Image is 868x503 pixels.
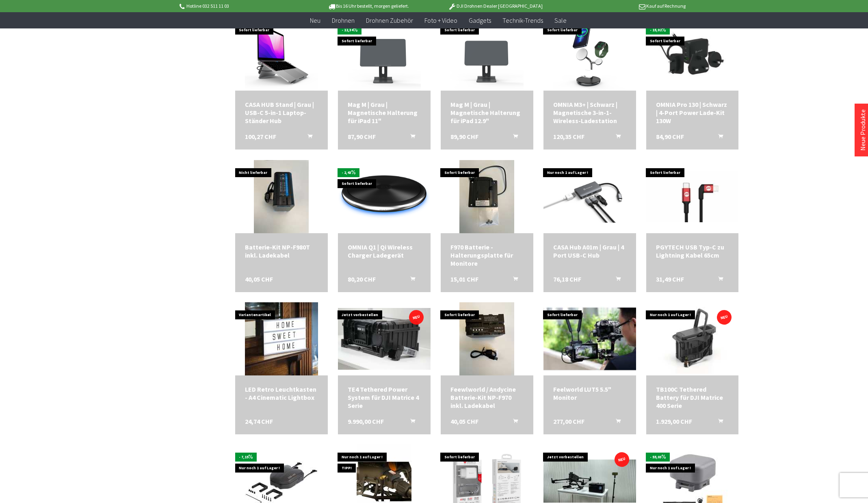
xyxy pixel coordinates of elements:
span: Technik-Trends [502,16,543,24]
a: PGYTECH USB Typ-C zu Lightning Kabel 65cm 31,49 CHF In den Warenkorb [656,243,729,259]
div: Mag M | Grau | Magnetische Halterung für iPad 11" [348,100,421,125]
a: CASA Hub A01m | Grau | 4 Port USB-C Hub 76,18 CHF In den Warenkorb [553,243,626,259]
button: In den Warenkorb [400,132,420,143]
img: OMNIA M3+ | Schwarz | Magnetische 3-in-1-Wireless-Ladestation [553,17,626,91]
a: Batterie-Kit NP-F980T inkl. Ladekabel 40,05 CHF [245,243,318,259]
a: Feelworld LUT5 5.5" Monitor 277,00 CHF In den Warenkorb [553,385,626,401]
span: 40,05 CHF [245,275,273,283]
a: Feewlworld / Andycine Batterie-Kit NP-F970 inkl. Ladekabel 40,05 CHF In den Warenkorb [450,385,524,410]
a: Technik-Trends [497,12,549,29]
div: LED Retro Leuchtkasten - A4 Cinematic Lightbox [245,385,318,401]
span: 89,90 CHF [450,132,478,141]
img: Feelworld LUT5 5.5" Monitor [543,306,636,371]
button: In den Warenkorb [606,132,626,143]
div: TE4 Tethered Power System für DJI Matrice 4 Serie [348,385,421,410]
button: In den Warenkorb [606,417,626,428]
img: OMNIA Q1 | Qi Wireless Charger Ladegerät [338,174,431,219]
a: TB100C Tethered Battery für DJI Matrice 400 Serie 1.929,00 CHF In den Warenkorb [656,385,729,410]
img: LED Retro Leuchtkasten - A4 Cinematic Lightbox [245,302,318,375]
p: DJI Drohnen Dealer [GEOGRAPHIC_DATA] [432,1,558,11]
span: 9.990,00 CHF [348,417,384,425]
div: Mag M | Grau | Magnetische Halterung für iPad 12.9" [450,100,524,125]
a: F970 Batterie - Halterungsplatte für Monitore 15,01 CHF In den Warenkorb [450,243,524,267]
span: Neu [310,16,320,24]
span: Foto + Video [424,16,457,24]
button: In den Warenkorb [708,132,728,143]
button: In den Warenkorb [400,417,420,428]
span: 84,90 CHF [656,132,684,141]
a: Mag M | Grau | Magnetische Halterung für iPad 11" 87,90 CHF In den Warenkorb [348,100,421,125]
span: 15,01 CHF [450,275,478,283]
div: PGYTECH USB Typ-C zu Lightning Kabel 65cm [656,243,729,259]
span: Drohnen [332,16,355,24]
span: 80,20 CHF [348,275,376,283]
a: OMNIA M3+ | Schwarz | Magnetische 3-in-1-Wireless-Ladestation 120,35 CHF In den Warenkorb [553,100,626,125]
button: In den Warenkorb [503,275,523,286]
a: CASA HUB Stand | Grau | USB-C 5-in-1 Laptop-Ständer Hub 100,27 CHF In den Warenkorb [245,100,318,125]
div: F970 Batterie - Halterungsplatte für Monitore [450,243,524,267]
button: In den Warenkorb [708,275,728,286]
img: Mag M | Grau | Magnetische Halterung für iPad 11" [348,17,421,91]
span: Gadgets [469,16,491,24]
span: 76,18 CHF [553,275,581,283]
div: Batterie-Kit NP-F980T inkl. Ladekabel [245,243,318,259]
span: Drohnen Zubehör [366,16,413,24]
a: LED Retro Leuchtkasten - A4 Cinematic Lightbox 24,74 CHF [245,385,318,401]
button: In den Warenkorb [503,417,523,428]
div: OMNIA Q1 | Qi Wireless Charger Ladegerät [348,243,421,259]
img: CASA Hub A01m | Grau | 4 Port USB-C Hub [543,170,636,222]
span: Sale [554,16,567,24]
button: In den Warenkorb [298,132,317,143]
div: OMNIA M3+ | Schwarz | Magnetische 3-in-1-Wireless-Ladestation [553,100,626,125]
img: OMNIA Pro 130 | Schwarz | 4-Port Power Lade-Kit 130W [646,26,739,82]
div: OMNIA Pro 130 | Schwarz | 4-Port Power Lade-Kit 130W [656,100,729,125]
img: CASA HUB Stand | Grau | USB-C 5-in-1 Laptop-Ständer Hub [245,17,318,91]
img: Batterie-Kit NP-F980T inkl. Ladekabel [254,160,309,233]
a: Drohnen [326,12,360,29]
a: TE4 Tethered Power System für DJI Matrice 4 Serie 9.990,00 CHF In den Warenkorb [348,385,421,410]
p: Hotline 032 511 11 03 [178,1,305,11]
img: TB100C Tethered Battery für DJI Matrice 400 Serie [646,304,739,374]
span: 24,74 CHF [245,417,273,425]
a: OMNIA Pro 130 | Schwarz | 4-Port Power Lade-Kit 130W 84,90 CHF In den Warenkorb [656,100,729,125]
span: 40,05 CHF [450,417,478,425]
div: Feewlworld / Andycine Batterie-Kit NP-F970 inkl. Ladekabel [450,385,524,410]
span: 1.929,00 CHF [656,417,692,425]
div: Feelworld LUT5 5.5" Monitor [553,385,626,401]
div: CASA Hub A01m | Grau | 4 Port USB-C Hub [553,243,626,259]
div: CASA HUB Stand | Grau | USB-C 5-in-1 Laptop-Ständer Hub [245,100,318,125]
span: 87,90 CHF [348,132,376,141]
button: In den Warenkorb [503,132,523,143]
a: Gadgets [463,12,497,29]
img: F970 Batterie - Halterungsplatte für Monitore [459,160,514,233]
a: Neu [304,12,326,29]
a: Foto + Video [419,12,463,29]
a: OMNIA Q1 | Qi Wireless Charger Ladegerät 80,20 CHF In den Warenkorb [348,243,421,259]
button: In den Warenkorb [606,275,626,286]
img: Feewlworld / Andycine Batterie-Kit NP-F970 inkl. Ladekabel [459,302,514,375]
div: TB100C Tethered Battery für DJI Matrice 400 Serie [656,385,729,410]
button: In den Warenkorb [400,275,420,286]
a: Drohnen Zubehör [360,12,419,29]
button: In den Warenkorb [708,417,728,428]
span: 277,00 CHF [553,417,584,425]
a: Sale [549,12,572,29]
span: 100,27 CHF [245,132,276,141]
img: TE400 Tethered Power System für DJI M400 [543,460,636,502]
p: Kauf auf Rechnung [559,1,686,11]
span: 31,49 CHF [656,275,684,283]
img: PGYTECH USB Typ-C zu Lightning Kabel 65cm [646,171,739,222]
a: Neue Produkte [859,109,867,151]
img: TE4 Tethered Power System für DJI Matrice 4 Serie [338,308,431,370]
span: 120,35 CHF [553,132,584,141]
a: Mag M | Grau | Magnetische Halterung für iPad 12.9" 89,90 CHF In den Warenkorb [450,100,524,125]
img: Mag M | Grau | Magnetische Halterung für iPad 12.9" [450,17,524,91]
p: Bis 16 Uhr bestellt, morgen geliefert. [305,1,432,11]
